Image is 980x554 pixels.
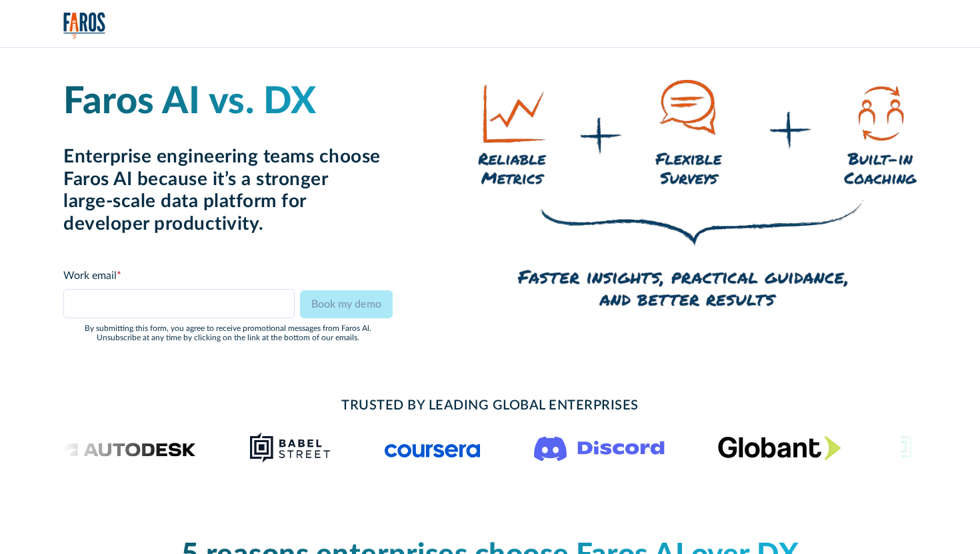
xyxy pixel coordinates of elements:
[63,146,393,235] h2: Enterprise engineering teams choose Faros AI because it’s a stronger large-scale data platform fo...
[63,268,295,284] div: Work email
[534,433,665,461] img: Logo of the communication platform Discord.
[478,80,917,312] img: A hand drawing on a white board, detailing how Faros empowers faster insights, practical guidance...
[63,12,106,39] img: Logo of the analytics and reporting company Faros.
[63,268,393,343] form: Email Form
[249,431,331,463] img: Babel Street logo png
[63,80,393,125] h1: Faros AI vs. DX
[718,435,841,460] img: Globant's logo
[385,437,481,458] img: Logo of the online learning platform Coursera.
[57,439,196,457] img: Logo of the design software company Autodesk.
[63,324,393,343] div: By submitting this form, you agree to receive promotional messages from Faros Al. Unsubscribe at ...
[63,12,106,39] a: home
[170,396,810,415] h2: TRUSTED BY LEADING GLOBAL ENTERPRISES
[300,290,393,318] input: Book my demo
